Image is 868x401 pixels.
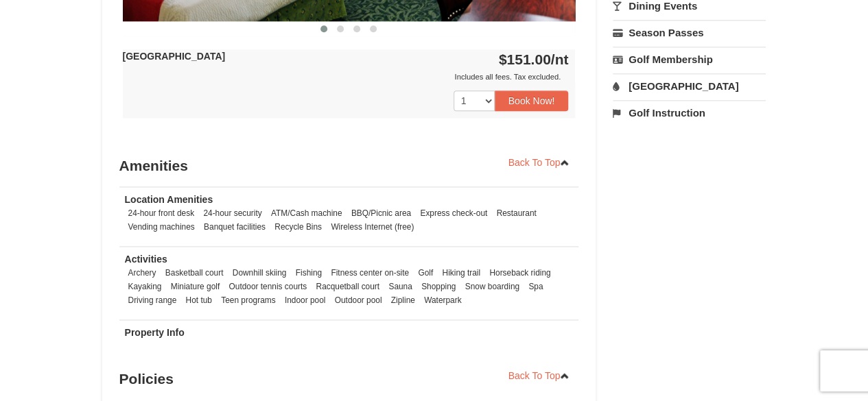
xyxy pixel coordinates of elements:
a: Back To Top [500,152,579,173]
strong: [GEOGRAPHIC_DATA] [123,51,226,62]
li: Archery [125,266,160,280]
a: Golf Instruction [613,100,766,125]
li: Fitness center on-site [327,266,412,280]
li: Waterpark [421,293,465,307]
li: Basketball court [162,266,227,280]
li: Express check-out [417,206,491,220]
li: 24-hour security [200,206,265,220]
div: Includes all fees. Tax excluded. [123,70,569,84]
strong: Location Amenities [125,194,213,205]
li: Racquetball court [312,280,383,293]
li: Kayaking [125,280,165,293]
li: Fishing [292,266,325,280]
span: /nt [551,51,569,67]
li: Hiking trail [438,266,484,280]
li: Recycle Bins [271,220,325,234]
li: Sauna [385,280,415,293]
li: Teen programs [218,293,279,307]
a: Season Passes [613,20,766,45]
li: Horseback riding [486,266,554,280]
a: Back To Top [500,365,579,386]
li: Restaurant [493,206,539,220]
li: Wireless Internet (free) [327,220,417,234]
li: Zipline [388,293,419,307]
button: Book Now! [495,90,569,111]
li: Shopping [418,280,459,293]
li: Indoor pool [281,293,329,307]
li: BBQ/Picnic area [348,206,414,220]
strong: $151.00 [499,51,569,67]
li: 24-hour front desk [125,206,198,220]
h3: Policies [119,365,579,393]
strong: Activities [125,254,167,265]
a: [GEOGRAPHIC_DATA] [613,73,766,99]
li: Snow boarding [462,280,523,293]
li: Spa [525,280,546,293]
a: Golf Membership [613,47,766,72]
li: Outdoor tennis courts [225,280,310,293]
li: Hot tub [183,293,215,307]
h3: Amenities [119,152,579,180]
li: Golf [414,266,436,280]
li: Miniature golf [167,280,223,293]
li: ATM/Cash machine [268,206,346,220]
li: Outdoor pool [331,293,386,307]
li: Driving range [125,293,180,307]
strong: Property Info [125,327,185,338]
li: Banquet facilities [200,220,269,234]
li: Downhill skiing [229,266,290,280]
li: Vending machines [125,220,198,234]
